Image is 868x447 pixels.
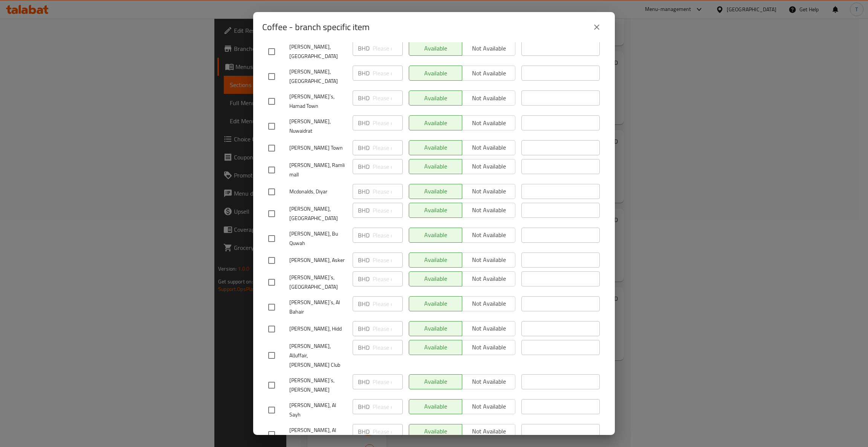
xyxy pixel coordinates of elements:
[358,324,370,333] p: BHD
[373,184,403,199] input: Please enter price
[289,324,347,334] span: [PERSON_NAME], Hidd
[289,273,347,292] span: [PERSON_NAME]`s, [GEOGRAPHIC_DATA]
[289,161,347,179] span: [PERSON_NAME], Ramli mall
[289,204,347,223] span: [PERSON_NAME], [GEOGRAPHIC_DATA]
[373,159,403,174] input: Please enter price
[373,399,403,414] input: Please enter price
[358,231,370,240] p: BHD
[373,321,403,336] input: Please enter price
[373,374,403,389] input: Please enter price
[289,117,347,136] span: [PERSON_NAME], Nuwaidrat
[358,206,370,215] p: BHD
[289,341,347,370] span: [PERSON_NAME], AlJuffair, [PERSON_NAME] Club
[358,69,370,78] p: BHD
[289,426,347,444] span: [PERSON_NAME], Al Hoora
[289,67,347,86] span: [PERSON_NAME], [GEOGRAPHIC_DATA]
[373,115,403,130] input: Please enter price
[289,298,347,317] span: [PERSON_NAME]`s, Al Bahair
[289,229,347,248] span: [PERSON_NAME], Bu Quwah
[373,271,403,286] input: Please enter price
[358,427,370,436] p: BHD
[289,401,347,419] span: [PERSON_NAME], Al Sayh
[289,187,347,196] span: Mcdonalds, Diyar
[358,187,370,196] p: BHD
[358,343,370,352] p: BHD
[358,143,370,152] p: BHD
[289,42,347,61] span: [PERSON_NAME], [GEOGRAPHIC_DATA]
[373,424,403,439] input: Please enter price
[358,274,370,283] p: BHD
[289,376,347,395] span: [PERSON_NAME]`s, [PERSON_NAME]
[373,228,403,243] input: Please enter price
[373,90,403,106] input: Please enter price
[262,21,370,33] h2: Coffee - branch specific item
[373,340,403,355] input: Please enter price
[373,140,403,155] input: Please enter price
[373,41,403,56] input: Please enter price
[289,143,347,153] span: [PERSON_NAME] Town
[358,299,370,308] p: BHD
[373,296,403,311] input: Please enter price
[289,92,347,111] span: [PERSON_NAME]`s, Hamad Town
[289,256,347,265] span: [PERSON_NAME], Asker
[358,93,370,103] p: BHD
[358,162,370,171] p: BHD
[358,118,370,127] p: BHD
[373,66,403,81] input: Please enter price
[358,402,370,411] p: BHD
[358,377,370,386] p: BHD
[358,44,370,53] p: BHD
[373,203,403,218] input: Please enter price
[588,18,606,36] button: close
[373,253,403,268] input: Please enter price
[358,256,370,265] p: BHD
